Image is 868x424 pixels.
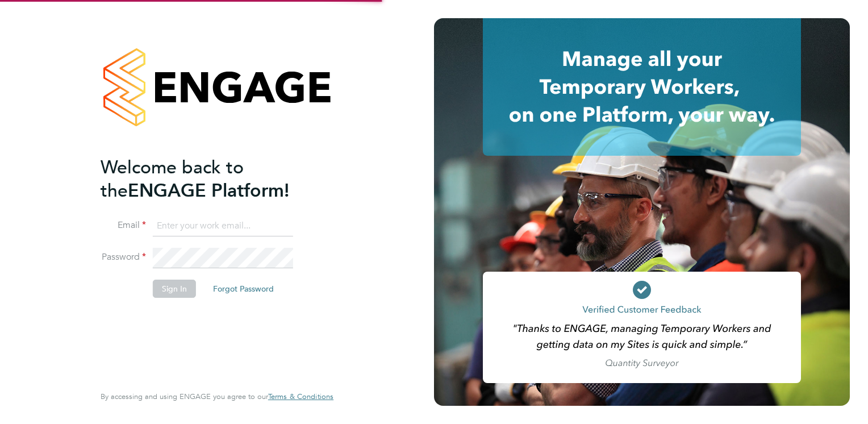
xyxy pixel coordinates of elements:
[204,280,283,298] button: Forgot Password
[101,156,244,202] span: Welcome back to the
[101,156,322,202] h2: ENGAGE Platform!
[101,219,146,231] label: Email
[153,216,293,236] input: Enter your work email...
[101,392,333,401] span: By accessing and using ENGAGE you agree to our
[268,392,333,401] a: Terms & Conditions
[153,280,196,298] button: Sign In
[268,392,333,401] span: Terms & Conditions
[101,251,146,263] label: Password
